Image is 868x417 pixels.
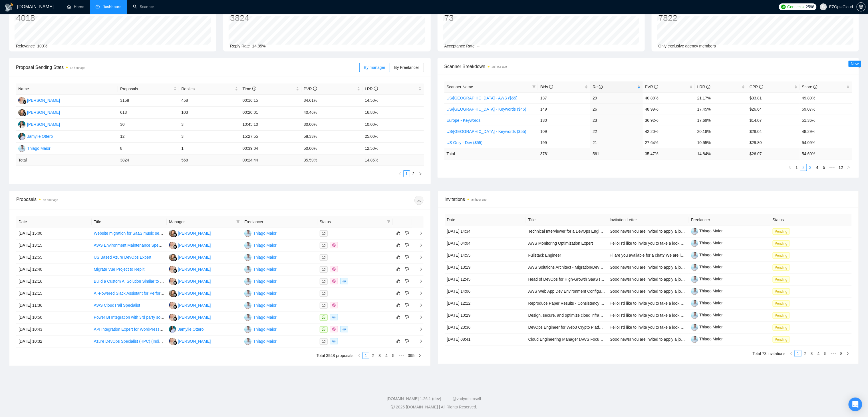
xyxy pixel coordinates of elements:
[691,228,698,235] img: c1nIYiYEnWxP2TfA_dGaGsU0yq_D39oq7r38QHb4DlzjuvjqWQxPJgmVLd1BESEi1_
[396,231,400,236] span: like
[404,171,410,177] a: 1
[396,291,400,296] span: like
[398,172,402,175] span: left
[133,4,154,9] a: searchScanner
[773,240,790,247] span: Pending
[18,110,60,114] a: NK[PERSON_NAME]
[417,352,424,359] button: right
[773,228,790,235] span: Pending
[531,83,537,91] span: filter
[169,243,211,247] a: AJ[PERSON_NAME]
[691,252,698,259] img: c1nIYiYEnWxP2TfA_dGaGsU0yq_D39oq7r38QHb4DlzjuvjqWQxPJgmVLd1BESEi1_
[404,290,410,297] button: dislike
[417,170,424,177] button: right
[394,65,419,70] span: By Freelancer
[18,146,51,150] a: TMThiago Maior
[94,279,182,284] a: Build a Custom AI Solution Similar to NextTownAI
[18,98,60,102] a: AJ[PERSON_NAME]
[849,398,862,411] div: Open Intercom Messenger
[773,289,792,294] a: Pending
[477,44,480,48] span: --
[807,164,814,171] li: 3
[169,326,176,333] img: JO
[691,301,723,305] a: Thiago Maior
[403,170,410,177] li: 1
[169,314,176,321] img: AJ
[363,352,369,359] a: 1
[178,230,211,236] div: [PERSON_NAME]
[322,256,325,259] span: mail
[691,253,723,257] a: Thiago Maior
[18,121,25,128] img: TA
[253,326,277,332] div: Thiago Maior
[169,255,211,259] a: NK[PERSON_NAME]
[528,241,593,246] a: AWS Monitoring Optimization Expert
[773,325,792,330] a: Pending
[795,350,801,357] a: 1
[788,4,805,10] span: Connects:
[169,267,211,271] a: AJ[PERSON_NAME]
[773,300,790,307] span: Pending
[405,279,409,284] span: dislike
[5,3,14,12] img: logo
[857,5,865,9] span: setting
[244,303,277,307] a: TMThiago Maior
[847,166,850,169] span: right
[773,301,792,306] a: Pending
[773,252,790,259] span: Pending
[814,164,821,171] li: 4
[253,242,277,248] div: Thiago Maior
[169,266,176,273] img: AJ
[528,253,561,258] a: Fullstack Engineer
[417,352,424,359] li: Next Page
[691,312,698,319] img: c1nIYiYEnWxP2TfA_dGaGsU0yq_D39oq7r38QHb4DlzjuvjqWQxPJgmVLd1BESEi1_
[691,313,723,317] a: Thiago Maior
[528,289,611,294] a: AWS Web App Dev Environment Configuration
[691,336,698,343] img: c1nIYiYEnWxP2TfA_dGaGsU0yq_D39oq7r38QHb4DlzjuvjqWQxPJgmVLd1BESEi1_
[244,279,277,283] a: TMThiago Maior
[169,290,176,297] img: NK
[173,281,177,285] img: gigradar-bm.png
[18,122,60,126] a: TA[PERSON_NAME]
[838,350,845,357] a: 8
[16,64,359,71] span: Proposal Sending Stats
[16,44,35,48] span: Relevance
[18,109,25,116] img: NK
[447,129,527,134] a: US/[GEOGRAPHIC_DATA] - Keywords ($55)
[410,170,417,177] li: 2
[781,5,786,9] img: upwork-logo.png
[244,314,251,321] img: TM
[395,314,402,321] button: like
[396,243,400,248] span: like
[395,278,402,285] button: like
[405,231,409,236] span: dislike
[102,4,122,9] span: Dashboard
[395,254,402,261] button: like
[253,290,277,296] div: Thiago Maior
[253,302,277,308] div: Thiago Maior
[395,230,402,237] button: like
[396,255,400,260] span: like
[390,352,397,359] li: 5
[178,242,211,248] div: [PERSON_NAME]
[173,257,177,261] img: gigradar-bm.png
[18,133,25,140] img: JO
[253,230,277,236] div: Thiago Maior
[322,304,325,307] span: mail
[370,352,376,359] a: 2
[851,61,859,66] span: New
[447,107,527,111] a: US/[GEOGRAPHIC_DATA] - Keywords ($45)
[27,97,60,103] div: [PERSON_NAME]
[235,218,241,226] span: filter
[528,313,695,318] a: Design, secure, and optimize cloud infrastructure with AWS, Terraform, and SaaS cost control.
[395,302,402,309] button: like
[94,243,184,248] a: AWS Environment Maintenance Specialist Needed
[169,302,176,309] img: AJ
[322,280,325,283] span: mail
[244,327,277,331] a: TMThiago Maior
[178,290,211,296] div: [PERSON_NAME]
[788,166,792,169] span: left
[322,316,325,319] span: message
[404,302,410,309] button: dislike
[173,341,177,345] img: gigradar-bm.png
